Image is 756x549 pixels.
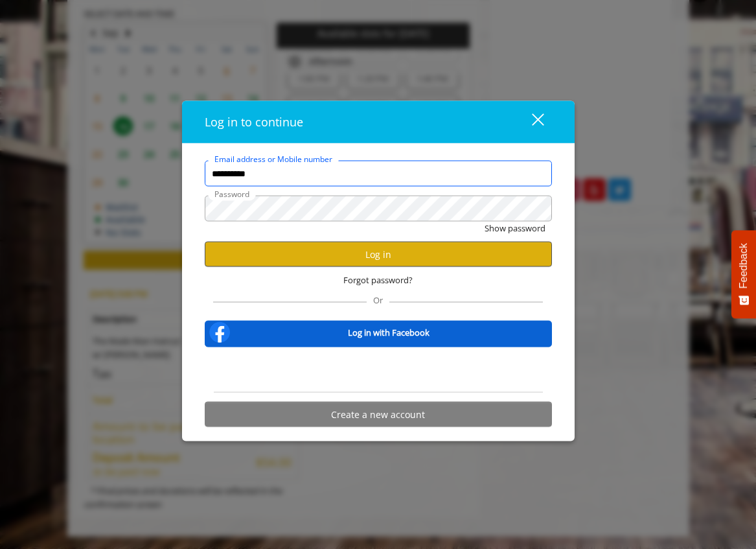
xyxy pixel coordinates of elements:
[348,325,430,339] b: Log in with Facebook
[208,153,339,165] label: Email address or Mobile number
[731,230,756,318] button: Feedback - Show survey
[508,109,552,135] button: close dialog
[205,242,552,267] button: Log in
[343,274,413,287] span: Forgot password?
[517,112,543,132] div: close dialog
[208,188,256,200] label: Password
[205,196,552,222] input: Password
[367,294,389,306] span: Or
[312,356,444,384] iframe: Sign in with Google Button
[738,243,750,288] span: Feedback
[205,402,552,427] button: Create a new account
[485,222,545,235] button: Show password
[205,161,552,187] input: Email address or Mobile number
[207,320,233,345] img: facebook-logo
[205,114,303,130] span: Log in to continue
